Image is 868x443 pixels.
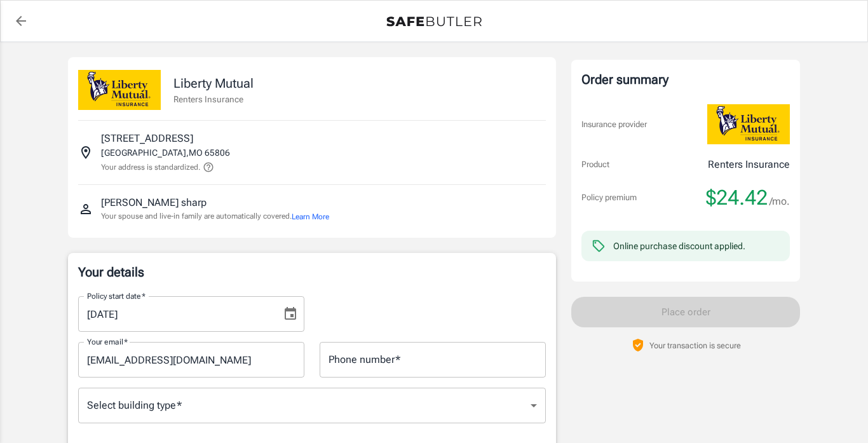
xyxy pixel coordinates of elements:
svg: Insured address [78,145,93,160]
input: Enter number [320,342,546,378]
p: Liberty Mutual [173,74,254,93]
input: MM/DD/YYYY [78,296,273,332]
a: back to quotes [8,8,34,34]
p: Your transaction is secure [649,339,741,351]
p: Your details [78,263,546,281]
p: Renters Insurance [173,93,254,106]
button: Learn More [292,211,329,222]
p: [GEOGRAPHIC_DATA] , MO 65806 [101,146,230,159]
p: Policy premium [581,191,637,204]
label: Policy start date [87,290,146,301]
p: [STREET_ADDRESS] [101,131,193,146]
input: Enter email [78,342,304,378]
p: Product [581,158,609,171]
label: Your email [87,336,128,347]
p: Insurance provider [581,118,647,131]
p: Renters Insurance [708,157,790,172]
p: [PERSON_NAME] sharp [101,195,207,210]
div: Online purchase discount applied. [613,240,745,252]
p: Your spouse and live-in family are automatically covered. [101,210,329,222]
button: Choose date, selected date is Oct 13, 2025 [278,301,303,327]
img: Liberty Mutual [78,70,161,110]
div: Order summary [581,70,790,89]
img: Liberty Mutual [707,104,790,144]
span: /mo. [770,193,790,210]
p: Your address is standardized. [101,161,200,173]
img: Back to quotes [386,17,482,27]
span: $24.42 [706,185,768,210]
svg: Insured person [78,201,93,217]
